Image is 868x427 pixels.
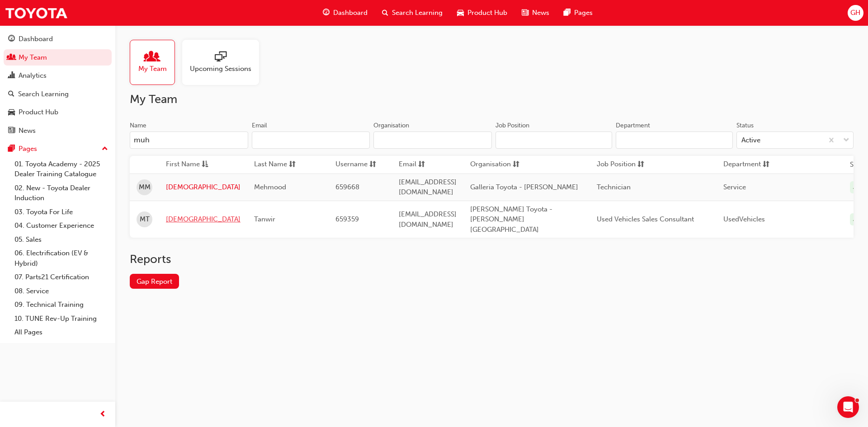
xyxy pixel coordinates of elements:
[597,159,636,170] span: Job Position
[8,127,15,135] span: news-icon
[19,34,53,44] div: Dashboard
[843,135,849,146] span: down-icon
[616,131,733,149] input: Department
[11,205,112,219] a: 03. Toyota For Life
[333,8,368,18] span: Dashboard
[11,298,112,312] a: 09. Technical Training
[399,159,448,170] button: Emailsorting-icon
[399,159,416,170] span: Email
[532,8,549,18] span: News
[8,90,14,99] span: search-icon
[323,7,330,19] span: guage-icon
[4,86,112,103] a: Search Learning
[741,135,760,145] div: Active
[637,159,644,170] span: sorting-icon
[495,121,529,130] div: Job Position
[11,233,112,247] a: 05. Sales
[8,72,15,80] span: chart-icon
[4,104,112,121] a: Product Hub
[513,159,519,170] span: sorting-icon
[254,159,287,170] span: Last Name
[4,122,112,139] a: News
[130,274,179,289] a: Gap Report
[8,108,15,117] span: car-icon
[399,178,457,197] span: [EMAIL_ADDRESS][DOMAIN_NAME]
[19,144,37,154] div: Pages
[254,215,275,223] span: Tanwir
[130,131,248,149] input: Name
[18,89,69,99] div: Search Learning
[166,159,200,170] span: First Name
[11,246,112,270] a: 06. Electrification (EV & Hybrid)
[837,396,859,418] iframe: Intercom live chat
[392,8,443,18] span: Search Learning
[335,159,368,170] span: Username
[19,107,58,117] div: Product Hub
[4,49,112,66] a: My Team
[138,64,167,74] span: My Team
[11,181,112,205] a: 02. New - Toyota Dealer Induction
[4,67,112,84] a: Analytics
[166,182,241,192] a: [DEMOGRAPHIC_DATA]
[4,141,112,157] button: Pages
[130,92,854,107] h2: My Team
[470,159,511,170] span: Organisation
[166,214,241,225] a: [DEMOGRAPHIC_DATA]
[470,159,520,170] button: Organisationsorting-icon
[11,270,112,284] a: 07. Parts21 Certification
[130,121,146,130] div: Name
[11,312,112,326] a: 10. TUNE Rev-Up Training
[139,182,151,192] span: MM
[11,284,112,298] a: 08. Service
[616,121,650,130] div: Department
[11,325,112,339] a: All Pages
[335,159,385,170] button: Usernamesorting-icon
[252,121,267,130] div: Email
[215,51,226,64] span: sessionType_ONLINE_URL-icon
[99,409,106,420] span: prev-icon
[373,121,409,130] div: Organisation
[450,4,514,22] a: car-iconProduct Hub
[457,7,464,19] span: car-icon
[736,121,754,130] div: Status
[4,29,112,141] button: DashboardMy TeamAnalyticsSearch LearningProduct HubNews
[19,126,36,136] div: News
[8,54,15,62] span: people-icon
[467,8,507,18] span: Product Hub
[514,4,557,22] a: news-iconNews
[369,159,376,170] span: sorting-icon
[11,157,112,181] a: 01. Toyota Academy - 2025 Dealer Training Catalogue
[850,8,860,18] span: GH
[130,40,182,85] a: My Team
[335,183,359,191] span: 659668
[375,4,450,22] a: search-iconSearch Learning
[5,3,68,23] img: Trak
[522,7,528,19] span: news-icon
[202,159,208,170] span: asc-icon
[373,131,492,149] input: Organisation
[11,219,112,233] a: 04. Customer Experience
[289,159,296,170] span: sorting-icon
[4,31,112,47] a: Dashboard
[140,214,150,225] span: MT
[470,205,552,234] span: [PERSON_NAME] Toyota - [PERSON_NAME][GEOGRAPHIC_DATA]
[574,8,593,18] span: Pages
[418,159,425,170] span: sorting-icon
[102,143,108,155] span: up-icon
[495,131,613,149] input: Job Position
[382,7,388,19] span: search-icon
[597,159,646,170] button: Job Positionsorting-icon
[399,210,457,229] span: [EMAIL_ADDRESS][DOMAIN_NAME]
[597,215,694,223] span: Used Vehicles Sales Consultant
[557,4,600,22] a: pages-iconPages
[130,252,854,267] h2: Reports
[166,159,216,170] button: First Nameasc-icon
[763,159,769,170] span: sorting-icon
[182,40,266,85] a: Upcoming Sessions
[8,145,15,153] span: pages-icon
[723,159,761,170] span: Department
[190,64,251,74] span: Upcoming Sessions
[8,35,15,43] span: guage-icon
